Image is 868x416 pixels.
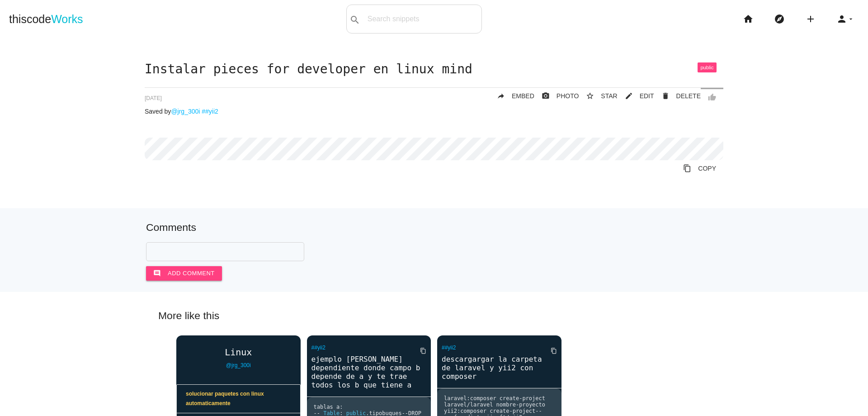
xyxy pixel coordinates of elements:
a: Copy to Clipboard [676,160,723,177]
i: photo_camera [542,88,550,104]
span: project laravel [444,395,548,408]
a: @jrg_300i [171,108,200,115]
i: reply [497,88,505,104]
p: Saved by [145,108,723,115]
button: commentAdd comment [146,266,222,281]
span: EDIT [640,92,654,100]
span: [DATE] [145,95,162,101]
span: - [509,408,513,414]
span: STAR [601,92,617,100]
i: person [836,5,847,33]
span: -- [535,408,542,414]
h5: Comments [146,222,722,233]
a: thiscodeWorks [9,5,83,33]
a: ##yii2 [202,108,218,115]
a: @jrg_300i [226,362,251,368]
span: - [519,395,522,402]
a: Copy to Clipboard [543,343,557,359]
a: Linux [176,347,301,357]
i: content_copy [551,343,557,359]
span: composer create [470,395,519,402]
i: add [805,5,816,33]
button: search [347,5,363,33]
span: laravel [444,395,467,402]
input: Search snippets [363,10,481,29]
h1: Instalar pieces for developer en linux mind [145,62,723,77]
span: Works [51,13,83,25]
span: : [340,404,343,410]
span: DELETE [676,92,701,100]
i: comment [153,266,161,281]
span: EMBED [512,92,534,100]
span: : [467,395,470,402]
a: replyEMBED [490,88,534,104]
span: - [516,402,519,408]
a: Delete Post [654,88,701,104]
i: mode_edit [625,88,633,104]
a: mode_editEDIT [618,88,654,104]
span: / [467,402,470,408]
h5: More like this [145,310,723,321]
span: tablas a [314,404,340,410]
i: explore [774,5,785,33]
a: photo_cameraPHOTO [534,88,579,104]
i: search [349,5,360,34]
a: descargargar la carpeta de laravel y yii2 con composer [437,354,561,382]
i: star_border [586,88,594,104]
a: ejemplo [PERSON_NAME] dependiente donde campo b depende de a y te trae todos los b que tiene a [307,354,431,390]
a: ##yii2 [311,344,325,351]
a: solucionar paquetes con linux automaticamente [177,385,300,413]
span: composer create [460,408,509,414]
button: star_borderSTAR [579,88,617,104]
a: Copy to Clipboard [413,343,426,359]
span: project [513,408,536,414]
span: : [457,408,460,414]
span: proyecto yii2 [444,402,545,414]
a: ##yii2 [442,344,456,351]
i: home [743,5,754,33]
i: content_copy [420,343,426,359]
i: arrow_drop_down [847,5,854,33]
i: content_copy [683,160,691,177]
i: delete [661,88,670,104]
span: laravel nombre [470,402,516,408]
span: PHOTO [557,92,579,100]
